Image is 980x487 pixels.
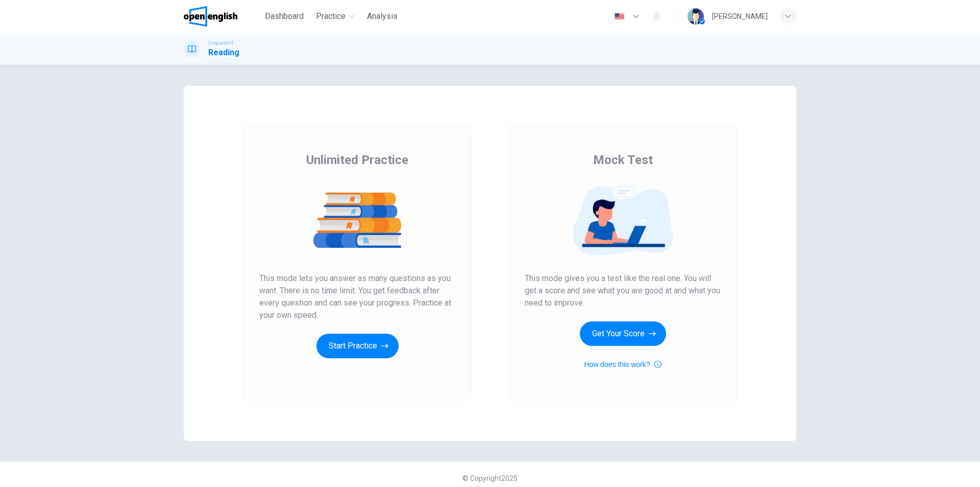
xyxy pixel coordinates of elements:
[316,334,399,358] button: Start Practice
[208,47,239,59] h1: Reading
[363,7,402,26] button: Analysis
[306,152,408,168] span: Unlimited Practice
[688,8,704,25] img: Profile picture
[712,10,768,22] div: [PERSON_NAME]
[184,6,237,27] img: OpenEnglish logo
[580,321,666,346] button: Get Your Score
[525,272,721,309] span: This mode gives you a test like the real one. You will get a score and see what you are good at a...
[312,7,359,26] button: Practice
[265,10,304,22] span: Dashboard
[462,474,518,482] span: © Copyright 2025
[259,272,455,321] span: This mode lets you answer as many questions as you want. There is no time limit. You get feedback...
[593,152,653,168] span: Mock Test
[613,13,626,20] img: en
[316,10,346,22] span: Practice
[184,6,261,27] a: OpenEnglish logo
[584,358,661,370] button: How does this work?
[367,10,398,22] span: Analysis
[261,7,308,26] button: Dashboard
[208,39,233,47] span: Linguaskill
